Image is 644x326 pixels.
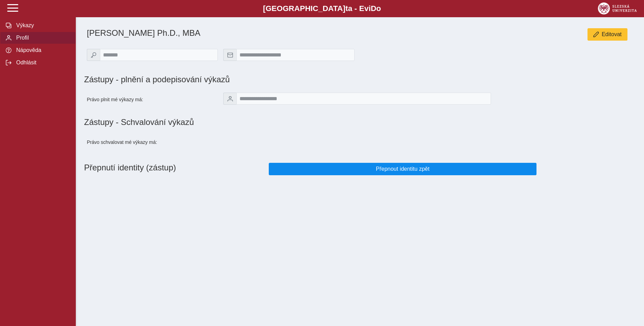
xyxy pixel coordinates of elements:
[371,4,376,13] span: D
[275,166,531,172] span: Přepnout identitu zpět
[84,117,636,127] h1: Zástupy - Schvalování výkazů
[376,4,381,13] span: o
[21,4,623,13] b: [GEOGRAPHIC_DATA] a - Evi
[14,47,70,53] span: Nápověda
[87,28,446,38] h1: [PERSON_NAME] Ph.D., MBA
[14,22,70,29] span: Výkazy
[14,35,70,41] span: Profil
[345,4,348,13] span: t
[598,2,637,14] img: logo_web_su.png
[84,133,221,152] div: Právo schvalovat mé výkazy má:
[14,60,70,66] span: Odhlásit
[84,75,446,84] h1: Zástupy - plnění a podepisování výkazů
[84,90,221,109] div: Právo plnit mé výkazy má:
[587,28,627,41] button: Editovat
[602,31,622,38] span: Editovat
[84,160,266,178] h1: Přepnutí identity (zástup)
[269,163,536,175] button: Přepnout identitu zpět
